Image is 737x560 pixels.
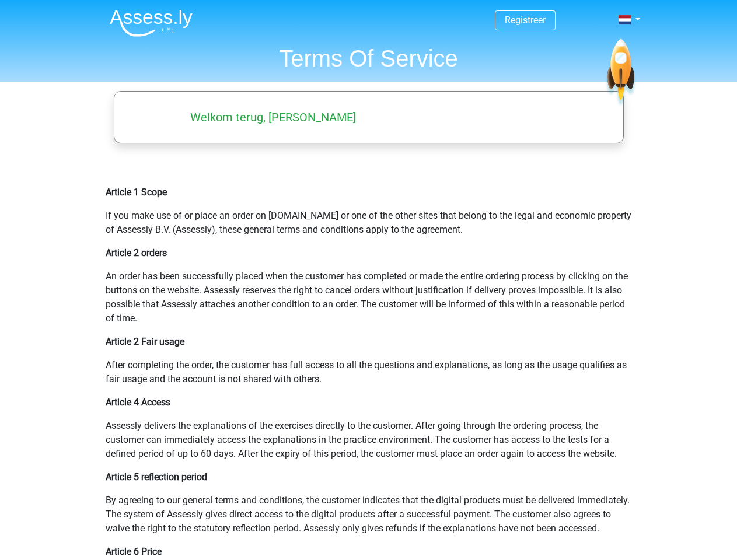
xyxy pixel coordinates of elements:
b: Article 2 orders [106,247,167,258]
p: If you make use of or place an order on [DOMAIN_NAME] or one of the other sites that belong to th... [106,209,632,237]
h1: Terms Of Service [100,44,637,72]
p: By agreeing to our general terms and conditions, the customer indicates that the digital products... [106,494,632,535]
img: Assessly [110,9,193,37]
p: An order has been successfully placed when the customer has completed or made the entire ordering... [106,269,632,325]
a: Registreer [505,15,546,26]
p: Assessly delivers the explanations of the exercises directly to the customer. After going through... [106,419,632,461]
p: After completing the order, the customer has full access to all the questions and explanations, a... [106,358,632,386]
b: Article 5 reflection period [106,471,207,482]
b: Article 1 Scope [106,187,167,198]
b: Article 2 Fair usage [106,336,184,347]
b: Article 6 Price [106,546,162,557]
b: Article 4 Access [106,397,170,408]
img: spaceship.7d73109d6933.svg [605,39,637,107]
h5: Welkom terug, [PERSON_NAME] [128,110,418,124]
